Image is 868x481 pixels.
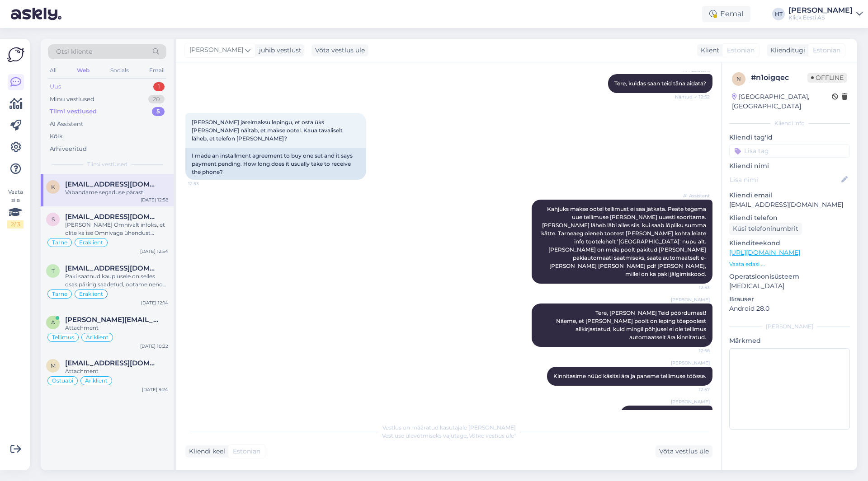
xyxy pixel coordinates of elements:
div: [PERSON_NAME] Omnivalt infoks, et olite ka ise Omnivaga ühendust võtnud ning aadress on nüüdseks ... [65,221,168,237]
div: Kõik [50,132,63,141]
i: „Võtke vestlus üle” [467,432,516,439]
span: Kinnitasime nüüd käsitsi ära ja paneme tellimuse töösse. [553,373,706,379]
span: Otsi kliente [56,47,92,56]
span: Eraklient [79,240,103,245]
div: # n1oigqec [751,72,807,83]
span: Vestlus on määratud kasutajale [PERSON_NAME] [382,424,516,431]
span: Tellimus [52,335,74,340]
div: I made an installment agreement to buy one set and it says payment pending. How long does it usua... [185,148,366,180]
div: Email [147,65,166,76]
div: [PERSON_NAME] [729,322,850,331]
div: [DATE] 10:22 [140,343,168,350]
div: [DATE] 12:14 [141,299,168,306]
div: Küsi telefoninumbrit [729,223,802,235]
span: [PERSON_NAME] [671,398,710,405]
span: Ostuabi [52,378,73,383]
div: 2 / 3 [7,220,24,229]
div: AI Assistent [50,120,83,129]
p: Kliendi nimi [729,161,850,171]
div: Kliendi info [729,119,850,127]
span: t [52,267,55,274]
div: Attachment [65,324,168,332]
span: karl1paju2@gmail.com [65,180,159,188]
div: [DATE] 12:54 [140,248,168,255]
span: Äriklient [85,378,108,383]
span: Eraklient [79,291,103,297]
div: 5 [152,107,165,116]
span: Estonian [233,447,260,456]
div: [GEOGRAPHIC_DATA], [GEOGRAPHIC_DATA] [732,92,832,111]
p: Brauser [729,294,850,304]
span: Tere, kuidas saan teid täna aidata? [614,80,706,87]
div: Arhiveeritud [50,145,87,154]
span: [PERSON_NAME] [671,296,710,303]
span: Vestluse ülevõtmiseks vajutage [382,432,516,439]
span: Äriklient [86,335,108,340]
span: s [52,216,55,223]
div: Web [75,65,91,76]
span: Tarne [52,240,67,245]
span: 12:57 [676,386,710,393]
p: Kliendi tag'id [729,133,850,142]
span: 12:53 [188,180,222,187]
p: [MEDICAL_DATA] [729,281,850,291]
span: Offline [807,73,847,83]
span: m [51,362,56,369]
span: k [51,183,55,190]
a: [URL][DOMAIN_NAME] [729,248,800,257]
span: Tere, [PERSON_NAME] Teid pöördumast! Näeme, et [PERSON_NAME] poolt on leping tõepoolest allkirjas... [556,309,708,341]
div: Attachment [65,367,168,375]
div: All [48,65,58,76]
span: [PERSON_NAME] järelmaksu lepingu, et osta üks [PERSON_NAME] näitab, et makse ootel. Kaua tavalise... [192,119,344,142]
span: Tiimi vestlused [87,160,127,168]
div: Kliendi keel [185,447,225,456]
span: aron@arke.ee [65,316,159,324]
div: Minu vestlused [50,95,94,104]
p: Märkmed [729,336,850,346]
span: Estonian [727,46,755,55]
p: Android 28.0 [729,304,850,313]
div: Klient [697,46,719,55]
span: n [736,75,741,82]
div: Klick Eesti AS [788,14,853,21]
span: [PERSON_NAME] [671,360,710,366]
span: a [51,319,55,326]
div: HT [772,8,785,20]
div: Socials [108,65,131,76]
div: Võta vestlus üle [311,44,368,56]
div: [DATE] 12:58 [141,196,168,203]
div: Klienditugi [767,46,805,55]
span: [PERSON_NAME] [189,45,243,55]
span: Kahjuks makse ootel tellimust ei saa jätkata. Peate tegema uue tellimuse [PERSON_NAME] uuesti soo... [541,205,708,277]
p: Operatsioonisüsteem [729,272,850,281]
div: Vaata siia [7,188,24,229]
input: Lisa tag [729,144,850,158]
div: Uus [50,82,61,91]
div: 1 [153,82,165,91]
span: Estonian [813,46,840,55]
img: Askly Logo [7,46,24,63]
input: Lisa nimi [730,175,840,185]
span: tiina.sillatse@gmail.com [65,264,159,272]
p: Klienditeekond [729,238,850,248]
p: Vaata edasi ... [729,260,850,268]
span: 12:56 [676,347,710,354]
a: [PERSON_NAME]Klick Eesti AS [788,7,863,21]
span: marten@viksti.ee [65,359,159,367]
p: Kliendi email [729,191,850,200]
span: saydaaleksandra@gmail.com [65,213,159,221]
div: Vabandame segaduse pärast! [65,188,168,196]
div: 20 [148,95,165,104]
div: [PERSON_NAME] [788,7,853,14]
div: juhib vestlust [255,46,302,55]
div: Paki saatnud kauplusele on selles osas päring saadetud, ootame nende vastust. [65,272,168,289]
p: Kliendi telefon [729,213,850,223]
div: Eemal [702,6,750,22]
div: Võta vestlus üle [656,445,712,458]
p: [EMAIL_ADDRESS][DOMAIN_NAME] [729,200,850,210]
span: AI Assistent [676,192,710,199]
span: 12:53 [676,284,710,291]
div: [DATE] 9:24 [142,386,168,393]
div: Tiimi vestlused [50,107,97,116]
span: Nähtud ✓ 12:52 [675,93,710,100]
